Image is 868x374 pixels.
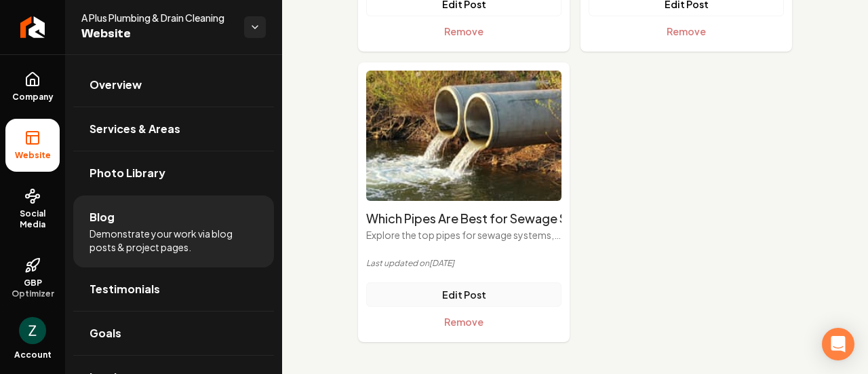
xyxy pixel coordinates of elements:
span: Services & Areas [90,121,180,137]
span: Website [9,150,56,161]
a: Edit Post [366,282,561,307]
a: Company [5,60,60,113]
a: Services & Areas [73,107,274,151]
span: GBP Optimizer [5,278,60,299]
span: Goals [90,325,121,341]
button: Remove [366,19,561,43]
div: Open Intercom Messenger [822,328,854,360]
h2: Which Pipes Are Best for Sewage Systems? [366,209,561,228]
span: Overview [90,77,142,93]
span: Testimonials [90,281,160,297]
span: Photo Library [90,165,165,181]
button: Open user button [19,317,46,344]
button: Remove [589,19,784,43]
a: Testimonials [73,267,274,311]
p: Explore the top pipes for sewage systems, including PVC, cast iron, clay, ABS, HDPE, and concrete... [366,228,561,242]
a: Overview [73,63,274,107]
button: Remove [366,310,561,334]
img: Rebolt Logo [20,16,45,38]
span: Website [81,24,233,43]
a: Photo Library [73,151,274,195]
img: Zach D [19,317,46,344]
span: A Plus Plumbing & Drain Cleaning [81,11,233,24]
span: Blog [90,209,115,225]
span: Company [7,92,59,102]
span: Account [14,350,52,360]
p: Last updated on [DATE] [366,258,561,269]
img: Which Pipes Are Best for Sewage Systems?'s featured image [366,71,561,201]
a: GBP Optimizer [5,246,60,310]
span: Demonstrate your work via blog posts & project pages. [90,227,258,254]
span: Social Media [5,208,60,230]
a: Goals [73,312,274,355]
a: Social Media [5,177,60,241]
